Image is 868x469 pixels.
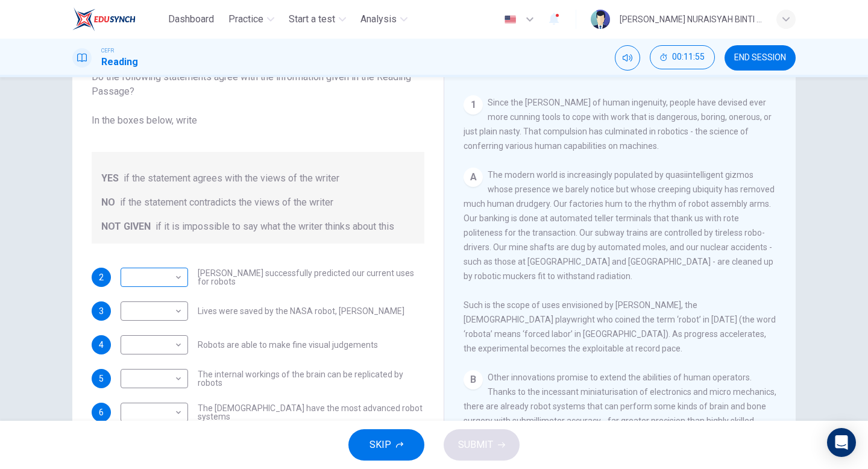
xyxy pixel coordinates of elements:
[198,269,424,286] span: [PERSON_NAME] successfully predicted our current uses for robots
[464,170,776,353] span: The modern world is increasingly populated by quasiintelligent gizmos whose presence we barely no...
[725,45,796,71] button: END SESSION
[650,45,715,71] div: Hide
[99,307,104,315] span: 3
[284,8,351,30] button: Start a test
[124,171,339,186] span: if the statement agrees with the views of the writer
[370,436,391,453] span: SKIP
[92,70,424,128] span: Do the following statements agree with the information given in the Reading Passage? In the boxes...
[99,341,104,349] span: 4
[198,341,378,349] span: Robots are able to make fine visual judgements
[101,171,119,186] span: YES
[198,370,424,387] span: The internal workings of the brain can be replicated by robots
[101,55,138,69] h1: Reading
[615,45,640,71] div: Mute
[672,52,705,62] span: 00:11:55
[120,195,333,210] span: if the statement contradicts the views of the writer
[360,12,397,27] span: Analysis
[156,219,394,234] span: if it is impossible to say what the writer thinks about this
[224,8,279,30] button: Practice
[101,46,114,55] span: CEFR
[464,95,483,115] div: 1
[163,8,219,30] button: Dashboard
[101,195,115,210] span: NO
[289,12,335,27] span: Start a test
[464,370,483,389] div: B
[348,429,424,461] button: SKIP
[99,374,104,383] span: 5
[101,219,151,234] span: NOT GIVEN
[356,8,412,30] button: Analysis
[650,45,715,69] button: 00:11:55
[464,98,772,151] span: Since the [PERSON_NAME] of human ingenuity, people have devised ever more cunning tools to cope w...
[198,404,424,421] span: The [DEMOGRAPHIC_DATA] have the most advanced robot systems
[72,7,136,31] img: EduSynch logo
[827,428,856,457] div: Open Intercom Messenger
[503,15,518,24] img: en
[228,12,263,27] span: Practice
[72,7,163,31] a: EduSynch logo
[734,53,786,63] span: END SESSION
[99,273,104,282] span: 2
[99,408,104,417] span: 6
[168,12,214,27] span: Dashboard
[620,12,762,27] div: [PERSON_NAME] NURAISYAH BINTI [PERSON_NAME]
[591,10,610,29] img: Profile picture
[198,307,404,315] span: Lives were saved by the NASA robot, [PERSON_NAME]
[464,168,483,187] div: A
